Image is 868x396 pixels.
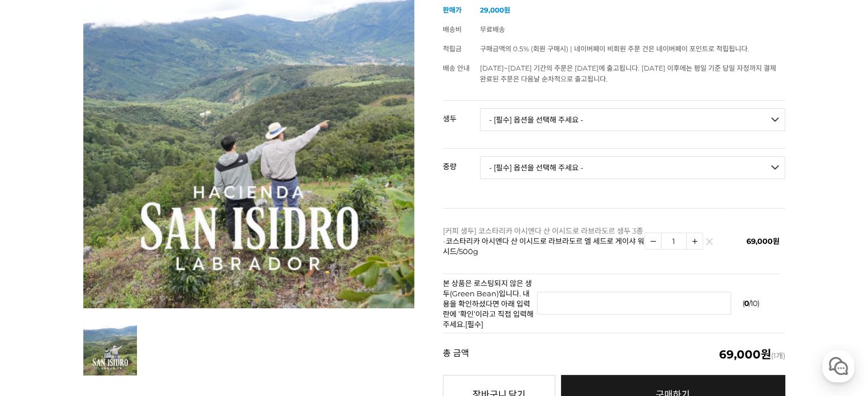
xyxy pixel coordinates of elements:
span: 무료배송 [480,25,505,34]
em: 69,000원 [719,348,771,361]
span: 배송 안내 [443,64,470,72]
span: 판매가 [443,6,462,14]
span: 배송비 [443,25,462,34]
th: 중량 [443,149,480,175]
p: [커피 생두] 코스타리카 아시엔다 산 이시드로 라브라도르 생두 3종 - [443,226,645,256]
strong: 총 금액 [443,349,469,360]
span: 현재글자수/최대글자수 [742,299,759,308]
span: 69,000원 [746,236,780,246]
span: 대화 [104,319,118,328]
a: 대화 [75,301,147,330]
th: 본 상품은 로스팅되지 않은 생두(Green Bean)입니다. 내용을 확인하셨다면 아래 입력란에 ’확인’이라고 직접 입력해주세요.[필수] [443,274,537,333]
span: 설정 [176,319,190,328]
strong: 29,000원 [480,6,510,14]
span: 적립금 [443,44,462,53]
span: 구매금액의 0.5% (회원 구매시) | 네이버페이 비회원 주문 건은 네이버페이 포인트로 적립됩니다. [480,44,749,53]
span: [DATE]~[DATE] 기간의 주문은 [DATE]에 출고됩니다. [DATE] 이후에는 평일 기준 당일 자정까지 결제 완료된 주문은 다음날 순차적으로 출고됩니다. [480,64,776,83]
span: (1개) [719,349,785,360]
span: 코스타리카 아시엔다 산 이시드로 라브라도르 엘 세드로 게이샤 워시드/500g [443,236,644,256]
th: 생두 [443,101,480,127]
img: 수량감소 [645,233,661,249]
a: 설정 [147,301,219,330]
span: 홈 [36,319,43,328]
strong: 0 [744,299,749,308]
img: 수량증가 [687,233,703,249]
a: 홈 [3,301,75,330]
img: 삭제 [706,241,712,247]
